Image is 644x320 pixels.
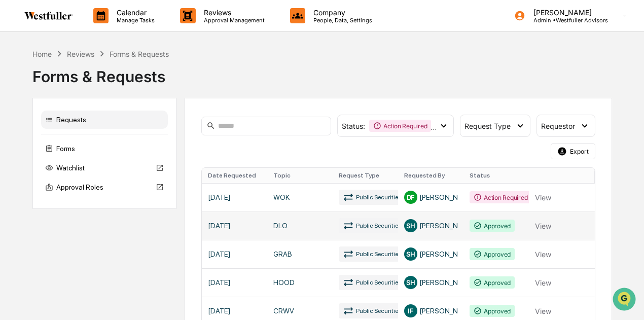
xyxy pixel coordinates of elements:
[196,8,270,17] p: Reviews
[10,132,68,140] div: Past conversations
[398,168,463,183] th: Requested By
[463,168,529,183] th: Status
[10,41,185,57] p: How can we help?
[32,59,612,86] div: Forms & Requests
[41,178,168,196] div: Approval Roles
[41,111,168,129] div: Requests
[157,130,185,142] button: See all
[525,8,608,17] p: [PERSON_NAME]
[67,50,94,58] div: Reviews
[172,100,185,112] button: Start new chat
[109,8,160,17] p: Calendar
[342,122,365,130] span: Status :
[110,50,169,58] div: Forms & Requests
[20,227,65,237] span: Preclearance
[541,122,575,130] span: Requestor
[90,157,111,165] span: [DATE]
[333,168,398,183] th: Request Type
[32,50,52,58] div: Home
[267,168,333,183] th: Topic
[31,185,82,193] span: [PERSON_NAME]
[24,12,73,20] img: logo
[369,120,431,132] div: Action Required
[84,227,126,237] span: Attestations
[10,148,26,164] img: Rachel Stanley
[74,228,82,236] div: 🗄️
[10,10,30,30] img: Greenboard
[84,157,88,165] span: •
[196,17,270,24] p: Approval Management
[21,97,40,115] img: 8933085812038_c878075ebb4cc5468115_72.jpg
[10,97,28,115] img: 1746055101610-c473b297-6a78-478c-a979-82029cc54cd1
[464,122,511,130] span: Request Type
[41,159,168,177] div: Watchlist
[69,223,130,241] a: 🗄️Attestations
[551,143,595,159] button: Export
[109,17,160,24] p: Manage Tasks
[202,168,267,183] th: Date Requested
[71,244,123,253] a: Powered byPylon
[305,8,377,17] p: Company
[84,185,88,193] span: •
[90,185,111,193] span: [DATE]
[46,97,166,107] div: Start new chat
[612,287,639,314] iframe: Open customer support
[10,175,26,191] img: Rachel Stanley
[31,157,82,165] span: [PERSON_NAME]
[10,228,18,236] div: 🖐️
[305,17,377,24] p: People, Data, Settings
[41,139,168,158] div: Forms
[525,17,608,24] p: Admin • Westfuller Advisors
[6,223,69,241] a: 🖐️Preclearance
[46,107,139,115] div: We're available if you need us!
[101,245,123,253] span: Pylon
